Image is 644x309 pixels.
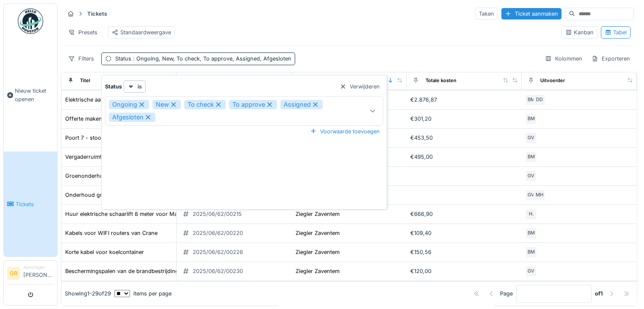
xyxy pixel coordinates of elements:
div: Taken [475,8,498,20]
div: BM [525,246,537,258]
div: MH [533,189,545,201]
div: H. [525,208,537,220]
div: €666,90 [410,210,518,218]
div: Groenonderhoud rond wadi [65,172,138,180]
li: OR [7,267,20,280]
div: Korte kabel voor koelcontainer [65,248,144,256]
div: Kanban [565,28,594,36]
div: Standaardweergave [112,28,171,36]
div: Afgesloten [109,113,155,122]
div: Poort 7 - stootblok rechts vervangen [65,134,160,142]
div: BM [525,227,537,239]
div: Titel [80,77,90,84]
strong: is [138,83,142,91]
div: Filters [64,52,98,65]
div: BM [525,113,537,125]
div: Vergaderruimte flikkering beeld [65,153,146,161]
div: 2025/06/62/00230 [193,267,243,275]
div: BM [525,151,537,163]
strong: of 1 [595,290,603,298]
div: To check [184,100,226,109]
div: To approve [229,100,277,109]
div: Showing 1 - 29 of 29 [65,290,111,298]
div: Totale kosten [425,77,456,84]
div: Assigned [280,100,323,109]
div: Onderhoud groengedeelte rond wadi [65,191,161,199]
strong: Tickets [84,10,111,18]
li: [PERSON_NAME] [23,264,54,282]
div: €120,00 [410,267,518,275]
span: : Ongoing, New, To check, To approve, Assigned, Afgesloten [131,55,291,62]
strong: Status [105,83,122,91]
div: GV [525,189,537,201]
div: 2025/06/62/00226 [193,248,243,256]
div: Ongoing [109,100,149,109]
div: Page [500,290,513,298]
img: Badge_color-CXgf-gQk.svg [18,8,43,34]
div: €2.876,87 [410,96,518,104]
div: GV [525,170,537,182]
div: Tabel [605,28,627,36]
div: New [152,100,181,109]
div: Kabels voor WIFI routers van Crane [65,229,158,237]
div: €453,50 [410,134,518,142]
div: €301,20 [410,115,518,123]
div: GV [525,132,537,144]
span: Nieuw ticket openen [15,87,54,103]
div: 2025/06/62/00215 [193,210,242,218]
div: GV [525,265,537,277]
div: Huur elektrische schaarlift 8 meter voor Mapping [65,210,192,218]
div: DD [533,94,545,106]
div: Exporteren [588,52,634,65]
div: €495,00 [410,153,518,161]
div: Ziegler Zaventem [296,267,340,275]
div: Presets [64,26,101,39]
div: Ziegler Zaventem [296,229,340,237]
div: Beschermingspalen van de brandbestrijdingsinstallatie vastmaken [65,267,235,275]
div: Ziegler Zaventem [296,210,340,218]
div: €109,40 [410,229,518,237]
div: Uitvoerder [540,77,565,84]
div: Offerte maken voor het plaatsen van een tussenteller koelcontainers [65,115,241,123]
div: €150,56 [410,248,518,256]
div: Ticket aanmaken [501,8,561,19]
div: Status [115,55,291,63]
div: Elektrische aansluiting voor koelcontainers [65,96,176,104]
div: Voorwaarde toevoegen [307,126,383,137]
span: Tickets [16,200,54,208]
div: BM [525,94,537,106]
div: Aanvrager [23,264,54,270]
div: Kolommen [541,52,586,65]
div: Ziegler Zaventem [296,248,340,256]
div: items per page [114,290,171,298]
div: Verwijderen [336,81,383,92]
div: 2025/06/62/00220 [193,229,243,237]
